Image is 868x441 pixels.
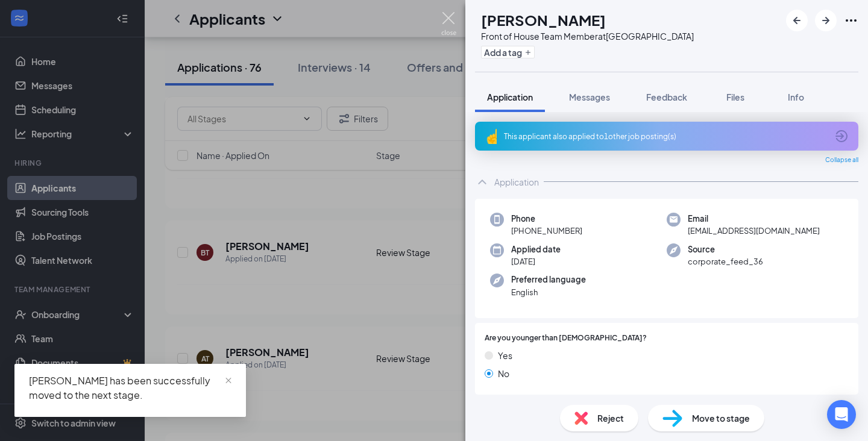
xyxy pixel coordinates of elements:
button: ArrowRight [815,10,837,31]
span: Files [726,92,744,102]
div: [PERSON_NAME] has been successfully moved to the next stage. [29,374,231,402]
span: close [224,377,233,385]
span: [DATE] [511,255,561,267]
div: Open Intercom Messenger [827,400,856,429]
svg: ArrowCircle [834,129,849,143]
svg: ArrowLeftNew [790,13,804,28]
span: Are you younger than [DEMOGRAPHIC_DATA]? [485,333,647,344]
svg: ChevronUp [475,175,489,189]
span: Email [688,213,820,225]
span: Feedback [646,92,687,102]
div: This applicant also applied to 1 other job posting(s) [504,131,827,142]
span: Yes [498,349,512,362]
span: Move to stage [692,411,750,425]
button: PlusAdd a tag [481,46,535,58]
span: Application [487,92,533,102]
svg: ArrowRight [819,13,833,28]
span: [PHONE_NUMBER] [511,225,582,237]
span: Source [688,243,763,255]
svg: Plus [524,49,532,56]
div: Front of House Team Member at [GEOGRAPHIC_DATA] [481,30,694,42]
span: English [511,286,586,298]
span: [EMAIL_ADDRESS][DOMAIN_NAME] [688,225,820,237]
span: Preferred language [511,274,586,286]
svg: Ellipses [844,13,858,28]
h1: [PERSON_NAME] [481,10,606,30]
span: Info [788,92,804,102]
span: No [498,367,509,380]
div: Application [494,176,539,188]
button: ArrowLeftNew [786,10,808,31]
span: corporate_feed_36 [688,255,763,267]
span: Messages [569,92,610,102]
span: Applied date [511,243,561,255]
span: Collapse all [825,155,858,165]
span: Reject [597,411,624,425]
span: Phone [511,213,582,225]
